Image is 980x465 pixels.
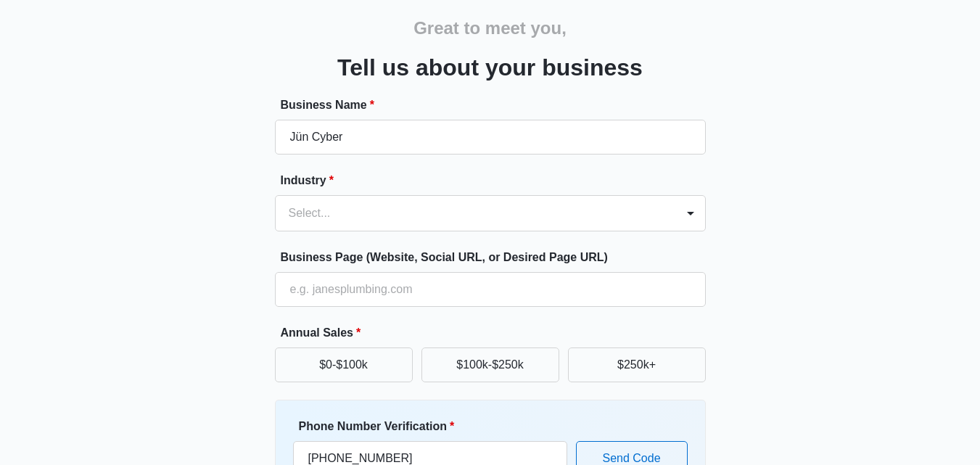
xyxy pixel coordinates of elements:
[281,172,712,189] label: Industry
[337,50,643,85] h3: Tell us about your business
[421,347,559,382] button: $100k-$250k
[275,347,413,382] button: $0-$100k
[275,120,706,155] input: e.g. Jane's Plumbing
[275,272,706,307] input: e.g. janesplumbing.com
[413,15,567,41] h2: Great to meet you,
[281,324,712,342] label: Annual Sales
[299,418,573,435] label: Phone Number Verification
[281,249,712,266] label: Business Page (Website, Social URL, or Desired Page URL)
[568,347,706,382] button: $250k+
[281,96,712,114] label: Business Name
